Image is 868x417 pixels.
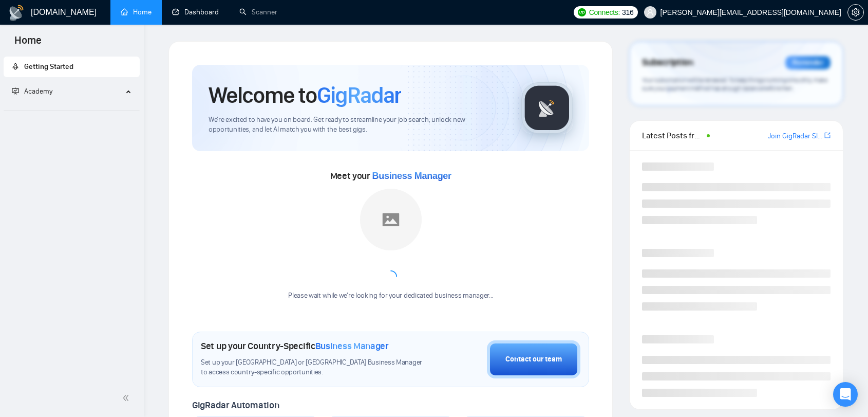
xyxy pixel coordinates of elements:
[372,171,451,181] span: Business Manager
[622,7,633,18] span: 316
[6,33,50,55] span: Home
[847,8,864,16] a: setting
[330,170,451,182] span: Meet your
[201,340,389,352] h1: Set up your Country-Specific
[642,76,827,93] span: Your subscription will be renewed. To keep things running smoothly, make sure your payment method...
[824,131,831,140] a: export
[4,57,140,77] li: Getting Started
[121,8,152,16] a: homeHome
[282,291,499,301] div: Please wait while we're looking for your dedicated business manager...
[824,131,831,139] span: export
[642,54,693,71] span: Subscription
[785,56,831,69] div: Reminder
[12,63,19,70] span: rocket
[239,8,277,16] a: searchScanner
[847,4,864,21] button: setting
[642,129,703,142] span: Latest Posts from the GigRadar Community
[382,268,400,285] span: loading
[209,115,505,135] span: We're excited to have you on board. Get ready to streamline your job search, unlock new opportuni...
[8,5,25,21] img: logo
[315,340,389,352] span: Business Manager
[487,340,580,378] button: Contact our team
[201,358,429,377] span: Set up your [GEOGRAPHIC_DATA] or [GEOGRAPHIC_DATA] Business Manager to access country-specific op...
[647,9,654,16] span: user
[172,8,219,16] a: dashboardDashboard
[12,87,19,95] span: fund-projection-screen
[192,400,279,411] span: GigRadar Automation
[209,81,401,109] h1: Welcome to
[578,8,586,16] img: upwork-logo.png
[122,393,133,403] span: double-left
[768,131,822,142] a: Join GigRadar Slack Community
[521,82,573,134] img: gigradar-logo.png
[24,62,73,71] span: Getting Started
[24,87,52,96] span: Academy
[833,382,858,407] div: Open Intercom Messenger
[589,7,620,18] span: Connects:
[505,354,562,365] div: Contact our team
[317,81,401,109] span: GigRadar
[12,87,52,96] span: Academy
[360,189,422,250] img: placeholder.png
[4,106,140,113] li: Academy Homepage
